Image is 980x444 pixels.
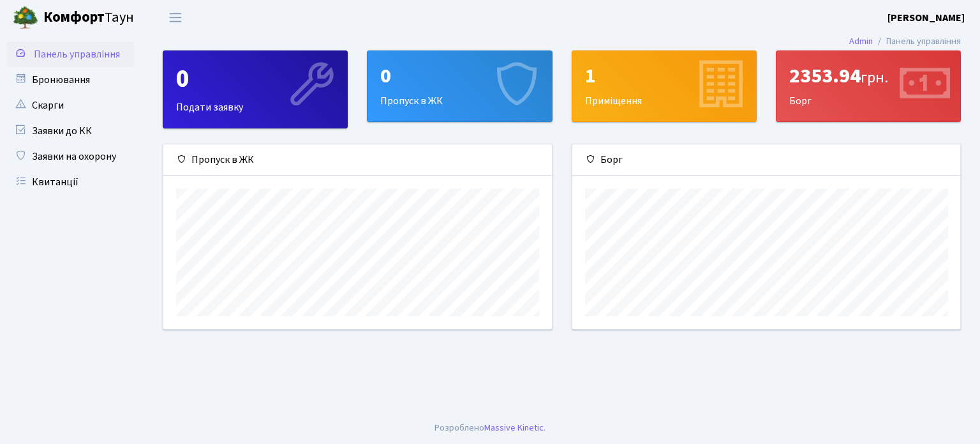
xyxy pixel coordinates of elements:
a: Квитанції [6,169,134,195]
div: Борг [776,51,960,121]
span: грн. [861,66,888,89]
div: Приміщення [572,51,756,121]
a: 1Приміщення [572,50,757,122]
div: Пропуск в ЖК [367,51,551,121]
nav: breadcrumb [830,28,980,55]
div: 1 [585,64,743,88]
div: 0 [176,64,334,95]
a: Бронювання [6,67,134,93]
button: Переключити навігацію [160,7,191,28]
span: Панель управління [34,47,120,61]
a: 0Подати заявку [163,50,348,128]
a: Скарги [6,93,134,118]
a: Заявки на охорону [6,144,134,169]
div: Борг [572,144,961,176]
a: Заявки до КК [6,118,134,144]
li: Панель управління [873,34,961,49]
b: Комфорт [43,7,105,27]
div: Розроблено . [434,421,546,435]
a: 0Пропуск в ЖК [367,50,552,122]
div: Пропуск в ЖК [163,144,552,176]
b: [PERSON_NAME] [887,11,965,25]
div: 0 [380,64,538,88]
span: Таун [43,7,134,29]
a: [PERSON_NAME] [887,10,965,26]
a: Massive Kinetic [484,421,544,434]
div: 2353.94 [789,64,947,88]
a: Admin [849,34,873,48]
img: logo.png [13,5,38,31]
div: Подати заявку [163,51,347,128]
a: Панель управління [6,42,134,67]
